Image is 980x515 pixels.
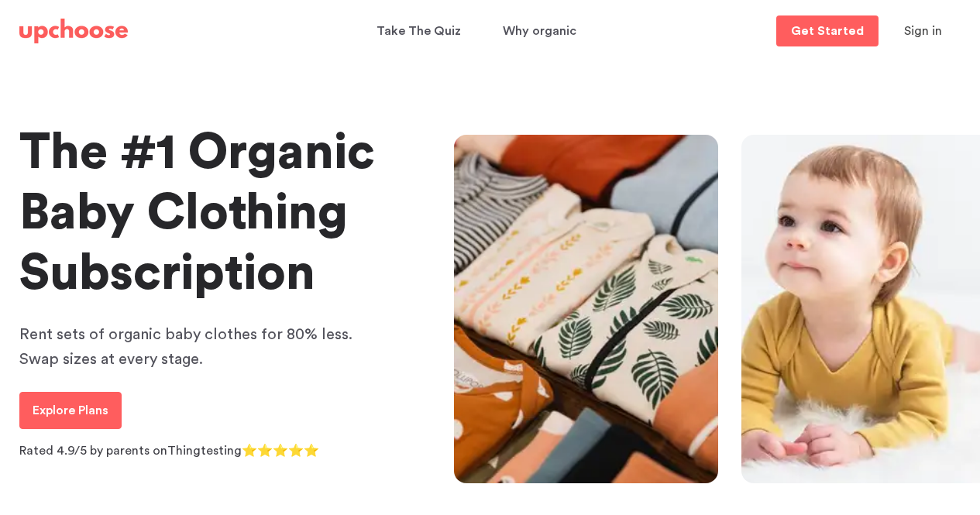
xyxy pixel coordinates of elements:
[19,322,391,372] p: Rent sets of organic baby clothes for 80% less. Swap sizes at every stage.
[33,401,108,420] p: Explore Plans
[776,15,879,46] a: Get Started
[19,128,375,298] span: The #1 Organic Baby Clothing Subscription
[885,15,961,46] button: Sign in
[503,16,576,46] span: Why organic
[167,445,242,457] a: Thingtesting
[19,445,167,457] span: Rated 4.9/5 by parents on
[377,16,466,46] a: Take The Quiz
[19,19,128,43] img: UpChoose
[904,25,942,37] span: Sign in
[454,135,719,483] img: Gorgeous organic baby clothes with intricate prints and designs, neatly folded on a table
[377,19,461,43] p: Take The Quiz
[19,15,128,47] a: UpChoose
[19,392,122,429] a: Explore Plans
[791,25,864,37] p: Get Started
[242,445,319,457] span: ⭐⭐⭐⭐⭐
[503,16,581,46] a: Why organic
